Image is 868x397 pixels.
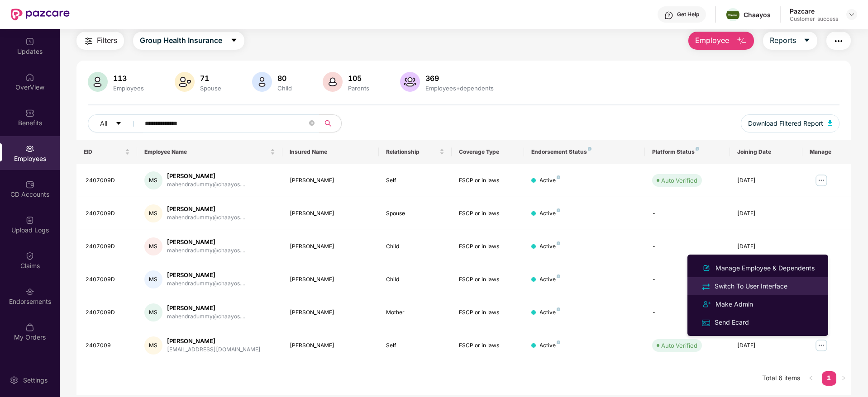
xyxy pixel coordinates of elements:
[459,275,517,284] div: ESCP or in laws
[167,238,245,246] div: [PERSON_NAME]
[144,270,162,288] div: MS
[25,73,34,82] img: svg+xml;base64,PHN2ZyBpZD0iSG9tZSIgeG1sbnM9Imh0dHA6Ly93d3cudzMub3JnLzIwMDAvc3ZnIiB3aWR0aD0iMjAiIG...
[762,371,800,386] li: Total 6 items
[20,376,50,385] div: Settings
[290,308,372,317] div: [PERSON_NAME]
[76,32,124,50] button: Filters
[346,85,371,92] div: Parents
[701,282,711,292] img: svg+xml;base64,PHN2ZyB4bWxucz0iaHR0cDovL3d3dy53My5vcmcvMjAwMC9zdmciIHdpZHRoPSIyNCIgaGVpZ2h0PSIyNC...
[645,263,730,296] td: -
[748,118,823,128] span: Download Filtered Report
[664,11,673,20] img: svg+xml;base64,PHN2ZyBpZD0iSGVscC0zMngzMiIgeG1sbnM9Imh0dHA6Ly93d3cudzMub3JnLzIwMDAvc3ZnIiB3aWR0aD...
[588,147,591,151] img: svg+xml;base64,PHN2ZyB4bWxucz0iaHR0cDovL3d3dy53My5vcmcvMjAwMC9zdmciIHdpZHRoPSI4IiBoZWlnaHQ9IjgiIH...
[86,209,130,218] div: 2407009D
[804,371,818,386] li: Previous Page
[557,274,560,278] img: svg+xml;base64,PHN2ZyB4bWxucz0iaHR0cDovL3d3dy53My5vcmcvMjAwMC9zdmciIHdpZHRoPSI4IiBoZWlnaHQ9IjgiIH...
[531,148,638,156] div: Endorsement Status
[167,213,245,222] div: mahendradummy@chaayos....
[25,144,34,153] img: svg+xml;base64,PHN2ZyBpZD0iRW1wbG95ZWVzIiB4bWxucz0iaHR0cDovL3d3dy53My5vcmcvMjAwMC9zdmciIHdpZHRoPS...
[424,85,496,92] div: Employees+dependents
[803,37,811,45] span: caret-down
[557,241,560,245] img: svg+xml;base64,PHN2ZyB4bWxucz0iaHR0cDovL3d3dy53My5vcmcvMjAwMC9zdmciIHdpZHRoPSI4IiBoZWlnaHQ9IjgiIH...
[539,275,560,284] div: Active
[848,11,855,18] img: svg+xml;base64,PHN2ZyBpZD0iRHJvcGRvd24tMzJ4MzIiIHhtbG5zPSJodHRwOi8vd3d3LnczLm9yZy8yMDAwL3N2ZyIgd2...
[76,140,137,164] th: EID
[167,312,245,321] div: mahendradummy@chaayos....
[645,197,730,230] td: -
[111,85,146,92] div: Employees
[737,176,795,185] div: [DATE]
[140,35,222,46] span: Group Health Insurance
[115,120,122,128] span: caret-down
[814,338,829,353] img: manageButton
[144,336,162,354] div: MS
[736,36,747,47] img: svg+xml;base64,PHN2ZyB4bWxucz0iaHR0cDovL3d3dy53My5vcmcvMjAwMC9zdmciIHhtbG5zOnhsaW5rPSJodHRwOi8vd3...
[744,10,771,19] div: Chaayos
[833,36,844,47] img: svg+xml;base64,PHN2ZyB4bWxucz0iaHR0cDovL3d3dy53My5vcmcvMjAwMC9zdmciIHdpZHRoPSIyNCIgaGVpZ2h0PSIyNC...
[645,230,730,263] td: -
[400,72,420,92] img: svg+xml;base64,PHN2ZyB4bWxucz0iaHR0cDovL3d3dy53My5vcmcvMjAwMC9zdmciIHhtbG5zOnhsaW5rPSJodHRwOi8vd3...
[701,299,712,310] img: svg+xml;base64,PHN2ZyB4bWxucz0iaHR0cDovL3d3dy53My5vcmcvMjAwMC9zdmciIHdpZHRoPSIyNCIgaGVpZ2h0PSIyNC...
[25,323,34,332] img: svg+xml;base64,PHN2ZyBpZD0iTXlfT3JkZXJzIiBkYXRhLW5hbWU9Ik15IE9yZGVycyIgeG1sbnM9Imh0dHA6Ly93d3cudz...
[290,209,372,218] div: [PERSON_NAME]
[319,114,342,132] button: search
[730,140,802,164] th: Joining Date
[11,9,70,20] img: New Pazcare Logo
[25,109,34,118] img: svg+xml;base64,PHN2ZyBpZD0iQmVuZWZpdHMiIHhtbG5zPSJodHRwOi8vd3d3LnczLm9yZy8yMDAwL3N2ZyIgd2lkdGg9Ij...
[808,375,814,381] span: left
[714,263,816,273] div: Manage Employee & Dependents
[346,74,371,83] div: 105
[290,275,372,284] div: [PERSON_NAME]
[386,341,444,350] div: Self
[713,281,789,291] div: Switch To User Interface
[167,337,261,345] div: [PERSON_NAME]
[167,246,245,255] div: mahendradummy@chaayos....
[167,271,245,279] div: [PERSON_NAME]
[539,209,560,218] div: Active
[86,242,130,251] div: 2407009D
[386,148,437,156] span: Relationship
[133,32,244,50] button: Group Health Insurancecaret-down
[386,176,444,185] div: Self
[539,341,560,350] div: Active
[144,303,162,321] div: MS
[83,36,94,47] img: svg+xml;base64,PHN2ZyB4bWxucz0iaHR0cDovL3d3dy53My5vcmcvMjAwMC9zdmciIHdpZHRoPSIyNCIgaGVpZ2h0PSIyNC...
[836,371,851,386] li: Next Page
[144,237,162,255] div: MS
[557,307,560,311] img: svg+xml;base64,PHN2ZyB4bWxucz0iaHR0cDovL3d3dy53My5vcmcvMjAwMC9zdmciIHdpZHRoPSI4IiBoZWlnaHQ9IjgiIH...
[741,114,839,132] button: Download Filtered Report
[696,147,699,151] img: svg+xml;base64,PHN2ZyB4bWxucz0iaHR0cDovL3d3dy53My5vcmcvMjAwMC9zdmciIHdpZHRoPSI4IiBoZWlnaHQ9IjgiIH...
[319,120,337,127] span: search
[167,304,245,312] div: [PERSON_NAME]
[86,308,130,317] div: 2407009D
[539,242,560,251] div: Active
[737,209,795,218] div: [DATE]
[726,11,739,19] img: chaayos.jpeg
[424,74,496,83] div: 369
[144,171,162,189] div: MS
[25,180,34,189] img: svg+xml;base64,PHN2ZyBpZD0iQ0RfQWNjb3VudHMiIGRhdGEtbmFtZT0iQ0QgQWNjb3VudHMiIHhtbG5zPSJodHRwOi8vd3...
[167,172,245,180] div: [PERSON_NAME]
[10,376,19,385] img: svg+xml;base64,PHN2ZyBpZD0iU2V0dGluZy0yMHgyMCIgeG1sbnM9Imh0dHA6Ly93d3cudzMub3JnLzIwMDAvc3ZnIiB3aW...
[290,176,372,185] div: [PERSON_NAME]
[737,242,795,251] div: [DATE]
[557,175,560,179] img: svg+xml;base64,PHN2ZyB4bWxucz0iaHR0cDovL3d3dy53My5vcmcvMjAwMC9zdmciIHdpZHRoPSI4IiBoZWlnaHQ9IjgiIH...
[97,35,117,46] span: Filters
[386,275,444,284] div: Child
[25,216,34,225] img: svg+xml;base64,PHN2ZyBpZD0iVXBsb2FkX0xvZ3MiIGRhdGEtbmFtZT0iVXBsb2FkIExvZ3MiIHhtbG5zPSJodHRwOi8vd3...
[230,37,238,45] span: caret-down
[379,140,451,164] th: Relationship
[144,148,268,156] span: Employee Name
[167,279,245,288] div: mahendradummy@chaayos....
[459,341,517,350] div: ESCP or in laws
[323,72,343,92] img: svg+xml;base64,PHN2ZyB4bWxucz0iaHR0cDovL3d3dy53My5vcmcvMjAwMC9zdmciIHhtbG5zOnhsaW5rPSJodHRwOi8vd3...
[539,176,560,185] div: Active
[836,371,851,386] button: right
[695,35,729,46] span: Employee
[282,140,379,164] th: Insured Name
[198,85,223,92] div: Spouse
[701,263,712,274] img: svg+xml;base64,PHN2ZyB4bWxucz0iaHR0cDovL3d3dy53My5vcmcvMjAwMC9zdmciIHhtbG5zOnhsaW5rPSJodHRwOi8vd3...
[661,176,697,185] div: Auto Verified
[557,208,560,212] img: svg+xml;base64,PHN2ZyB4bWxucz0iaHR0cDovL3d3dy53My5vcmcvMjAwMC9zdmciIHdpZHRoPSI4IiBoZWlnaHQ9IjgiIH...
[770,35,796,46] span: Reports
